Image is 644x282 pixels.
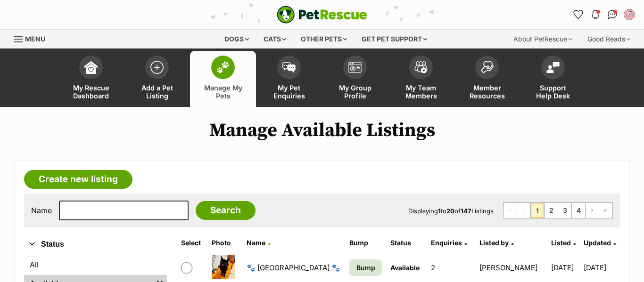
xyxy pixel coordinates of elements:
th: Status [387,235,426,250]
span: Name [247,239,265,247]
img: logo-e224e6f780fb5917bec1dbf3a21bbac754714ae5b6737aabdf751b685950b380.svg [277,6,367,24]
a: Next page [586,203,599,218]
span: Support Help Desk [532,84,574,100]
a: Page 3 [558,203,571,218]
a: PetRescue [277,6,367,24]
a: Add a Pet Listing [124,51,190,107]
a: Create new listing [24,170,132,189]
span: Page 1 [531,203,544,218]
img: team-members-icon-5396bd8760b3fe7c0b43da4ab00e1e3bb1a5d9ba89233759b79545d2d3fc5d0d.svg [414,61,428,73]
span: My Group Profile [334,84,376,100]
th: Bump [346,235,385,250]
a: 🐾 [GEOGRAPHIC_DATA] 🐾 [247,263,340,272]
span: Updated [584,239,611,247]
span: Member Resources [466,84,508,100]
a: Updated [584,239,616,247]
strong: 1 [438,207,441,215]
div: Other pets [294,30,354,48]
button: My account [622,7,637,22]
a: Bump [349,259,381,276]
span: Manage My Pets [202,84,244,100]
a: Menu [14,30,52,47]
a: Last page [599,203,612,218]
a: Page 2 [545,203,558,218]
a: My Rescue Dashboard [58,51,124,107]
a: All [24,256,167,273]
div: Dogs [218,30,256,48]
a: Listed by [479,239,514,247]
img: notifications-46538b983faf8c2785f20acdc204bb7945ddae34d4c08c2a6579f10ce5e182be.svg [592,10,599,19]
img: member-resources-icon-8e73f808a243e03378d46382f2149f9095a855e16c252ad45f914b54edf8863c.svg [480,61,494,73]
span: Bump [356,263,375,273]
span: Add a Pet Listing [136,84,178,100]
a: Favourites [571,7,586,22]
strong: 147 [461,207,471,215]
ul: Account quick links [571,7,637,22]
img: pet-enquiries-icon-7e3ad2cf08bfb03b45e93fb7055b45f3efa6380592205ae92323e6603595dc1f.svg [282,62,296,73]
a: Name [247,239,271,247]
span: Menu [25,35,45,43]
button: Notifications [588,7,603,22]
span: Previous page [517,203,530,218]
a: My Team Members [388,51,454,107]
th: Photo [208,235,241,250]
img: group-profile-icon-3fa3cf56718a62981997c0bc7e787c4b2cf8bcc04b72c1350f741eb67cf2f40e.svg [348,62,362,73]
a: Enquiries [431,239,467,247]
img: dashboard-icon-eb2f2d2d3e046f16d808141f083e7271f6b2e854fb5c12c21221c1fb7104beca.svg [84,61,98,74]
span: Listed [551,239,571,247]
div: About PetRescue [507,30,579,48]
th: Select [177,235,207,250]
img: help-desk-icon-fdf02630f3aa405de69fd3d07c3f3aa587a6932b1a1747fa1d2bba05be0121f9.svg [546,62,560,73]
a: My Pet Enquiries [256,51,322,107]
nav: Pagination [503,202,613,218]
span: translation missing: en.admin.listings.index.attributes.enquiries [431,239,462,247]
span: My Team Members [400,84,442,100]
div: Get pet support [355,30,434,48]
input: Search [196,201,256,220]
div: Cats [257,30,293,48]
img: Koyna Cortes profile pic [625,10,634,19]
a: [PERSON_NAME] [479,263,537,272]
span: Displaying to of Listings [408,207,494,215]
a: Support Help Desk [520,51,586,107]
a: Member Resources [454,51,520,107]
strong: 20 [446,207,454,215]
div: Good Reads [581,30,637,48]
label: Name [31,206,52,215]
a: Manage My Pets [190,51,256,107]
a: My Group Profile [322,51,388,107]
span: Listed by [479,239,509,247]
img: chat-41dd97257d64d25036548639549fe6c8038ab92f7586957e7f3b1b290dea8141.svg [608,10,618,19]
span: Available [390,264,420,272]
img: add-pet-listing-icon-0afa8454b4691262ce3f59096e99ab1cd57d4a30225e0717b998d2c9b9846f56.svg [150,61,164,74]
a: Listed [551,239,576,247]
a: Page 4 [572,203,585,218]
span: My Rescue Dashboard [70,84,112,100]
a: Conversations [605,7,620,22]
span: First page [504,203,517,218]
button: Status [24,238,167,250]
span: My Pet Enquiries [268,84,310,100]
img: manage-my-pets-icon-02211641906a0b7f246fdf0571729dbe1e7629f14944591b6c1af311fb30b64b.svg [216,61,230,73]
